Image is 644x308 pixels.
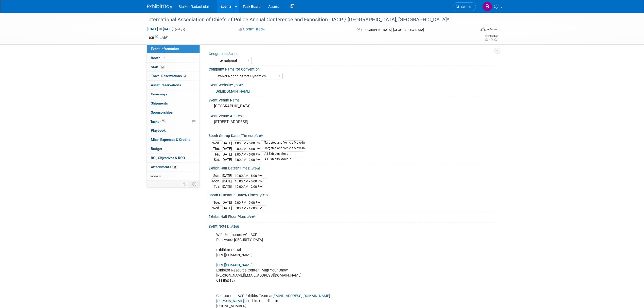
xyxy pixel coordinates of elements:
span: Event Information [151,47,179,51]
a: Misc. Expenses & Credits [147,135,200,144]
a: Asset Reservations [147,81,200,90]
a: Travel Reservations3 [147,72,200,80]
td: [DATE] [222,184,232,189]
td: Mon. [212,178,222,184]
a: Giveaways [147,90,200,99]
span: 8:00 AM - 12:00 PM [235,206,262,210]
td: Sat. [212,157,222,162]
span: 8:00 AM - 2:00 PM [235,158,260,162]
span: Shipments [151,101,168,105]
span: 15 [172,165,177,169]
div: Event Venue Name: [208,96,497,103]
span: to [158,27,163,31]
td: Tue. [212,200,222,206]
span: 8:00 AM - 5:00 PM [235,147,260,151]
div: Exhibit Hall Floor Plan: [208,213,497,219]
img: Format-Inperson.png [480,27,486,31]
span: Stalker Radar/Lidar [178,5,209,9]
a: [EMAIL_ADDRESS][DOMAIN_NAME] [273,294,330,298]
span: [DATE] [DATE] [147,27,174,31]
div: Exhibit Hall Dates/Times: [208,164,497,171]
span: 8:00 AM - 5:00 PM [235,152,260,156]
td: [DATE] [222,205,232,211]
div: Company Name for Convention: [209,65,495,72]
a: Edit [260,194,268,197]
span: 12 [160,65,165,69]
span: 10:00 AM - 5:00 PM [235,174,262,178]
div: Event Format [446,26,498,34]
span: Tasks [150,119,166,124]
span: 0% [160,119,166,123]
td: [DATE] [222,151,232,157]
a: Edit [230,225,239,228]
td: Targeted and Vehicle Move-in [261,146,305,151]
a: Attachments15 [147,163,200,172]
a: ROI, Objectives & ROO [147,153,200,162]
a: Tasks0% [147,117,200,126]
div: Geographic Scope: [209,50,495,56]
a: [PERSON_NAME] [216,299,244,303]
a: more [147,172,200,181]
span: Booth [151,56,166,60]
span: Giveaways [151,92,167,96]
td: All Exhibits Move-in [261,151,305,157]
td: Wed. [212,205,222,211]
span: 10:00 AM - 2:00 PM [235,185,262,189]
td: Sun. [212,173,222,179]
div: Event Venue Address: [208,112,497,118]
td: Targeted and Vehicle Move-in [261,141,305,146]
pre: [STREET_ADDRESS] [214,119,323,124]
a: Edit [254,134,263,138]
span: more [150,174,158,178]
td: Thu. [212,146,222,151]
span: [GEOGRAPHIC_DATA], [GEOGRAPHIC_DATA] [361,28,424,32]
span: 3 [183,74,187,78]
div: Booth Dismantle Dates/Times: [208,191,497,198]
span: Travel Reservations [151,74,187,78]
img: ExhibitDay [147,4,172,9]
span: 10:00 AM - 5:00 PM [235,179,262,183]
td: Wed. [212,141,222,146]
td: [DATE] [222,173,232,179]
a: [URL][DOMAIN_NAME] [216,263,253,267]
div: Event Notes: [208,223,497,229]
a: Shipments [147,99,200,108]
a: Edit [252,167,260,170]
td: All Exhibits Move-in [261,157,305,162]
td: Tue. [212,184,222,189]
a: Staff12 [147,63,200,72]
a: Search [453,2,476,11]
a: Edit [247,215,256,219]
span: ROI, Objectives & ROO [151,156,185,160]
a: [URL][DOMAIN_NAME] [214,89,250,93]
span: (4 days) [174,28,185,31]
a: Edit [234,83,243,87]
img: Brooke Journet [482,2,492,11]
div: In-Person [486,27,498,31]
div: Event Rating [484,35,498,37]
span: 2:00 PM - 9:00 PM [235,201,260,204]
td: [DATE] [222,141,232,146]
td: Tags [147,35,169,40]
a: Edit [160,36,169,39]
a: Budget [147,144,200,153]
span: Playbook [151,128,166,132]
span: Asset Reservations [151,83,181,87]
td: Fri. [212,151,222,157]
span: Staff [151,65,165,69]
a: Playbook [147,126,200,135]
span: 1:00 PM - 5:00 PM [235,141,260,145]
td: [DATE] [222,178,232,184]
td: Toggle Event Tabs [189,181,200,187]
span: Sponsorships [151,110,173,114]
span: Attachments [151,165,177,169]
i: Booth reservation complete [163,56,165,59]
div: Event Website: [208,81,497,88]
span: Misc. Expenses & Credits [151,138,190,142]
button: Committed [237,27,267,32]
div: [GEOGRAPHIC_DATA] [212,102,493,110]
div: Booth Set-up Dates/Times: [208,132,497,139]
span: Budget [151,147,162,151]
td: [DATE] [222,146,232,151]
a: Sponsorships [147,108,200,117]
